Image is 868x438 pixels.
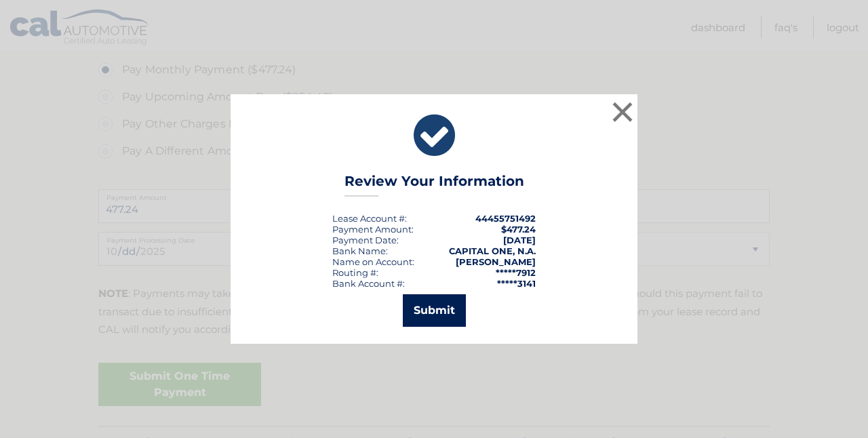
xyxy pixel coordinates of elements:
span: [DATE] [503,235,536,245]
span: $477.24 [501,224,536,235]
div: Name on Account: [332,256,414,267]
button: × [609,98,636,125]
h3: Review Your Information [344,173,524,197]
div: Bank Name: [332,245,388,256]
span: Payment Date [332,235,397,245]
strong: CAPITAL ONE, N.A. [449,245,536,256]
strong: [PERSON_NAME] [456,256,536,267]
button: Submit [403,294,466,327]
div: : [332,235,399,245]
div: Routing #: [332,267,378,278]
div: Payment Amount: [332,224,414,235]
strong: 44455751492 [475,213,536,224]
div: Lease Account #: [332,213,407,224]
div: Bank Account #: [332,278,405,289]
